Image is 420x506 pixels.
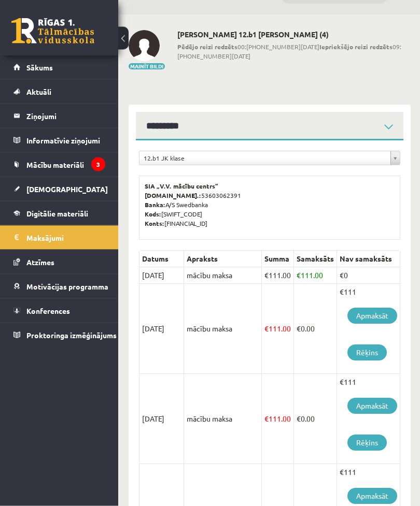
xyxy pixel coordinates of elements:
[184,374,261,465] td: mācību maksa
[347,435,387,451] a: Rēķins
[13,226,105,250] a: Maksājumi
[337,374,400,465] td: €111
[26,226,105,250] legend: Maksājumi
[13,128,105,152] a: Informatīvie ziņojumi3
[13,299,105,323] a: Konferences
[145,192,201,200] b: [DOMAIN_NAME].:
[264,324,269,334] span: €
[264,271,269,280] span: €
[13,274,105,298] a: Motivācijas programma
[139,268,184,284] td: [DATE]
[261,284,293,374] td: 111.00
[319,43,393,51] b: Iepriekšējo reizi redzēts
[26,184,108,194] span: [DEMOGRAPHIC_DATA]
[13,153,105,177] a: Mācību materiāli
[129,64,165,70] button: Mainīt bildi
[337,284,400,374] td: €111
[177,31,411,39] h2: [PERSON_NAME] 12.b1 [PERSON_NAME] (4)
[145,201,165,209] b: Banka:
[347,345,387,361] a: Rēķins
[139,374,184,465] td: [DATE]
[139,152,400,165] a: 12.b1 JK klase
[261,374,293,465] td: 111.00
[91,157,105,171] i: 3
[145,220,164,228] b: Konts:
[13,250,105,274] a: Atzīmes
[13,80,105,104] a: Aktuāli
[337,251,400,268] th: Nav samaksāts
[26,257,54,267] span: Atzīmes
[145,182,395,228] p: 53603062391 A/S Swedbanka [SWIFT_CODE] [FINANCIAL_ID]
[26,128,105,152] legend: Informatīvie ziņojumi
[297,271,301,280] span: €
[261,268,293,284] td: 111.00
[13,201,105,225] a: Digitālie materiāli
[347,398,397,414] a: Apmaksāt
[337,268,400,284] td: €0
[26,63,53,72] span: Sākums
[13,55,105,79] a: Sākums
[26,330,117,340] span: Proktoringa izmēģinājums
[11,18,94,44] a: Rīgas 1. Tālmācības vidusskola
[264,414,269,424] span: €
[26,87,51,96] span: Aktuāli
[347,308,397,324] a: Apmaksāt
[293,374,337,465] td: 0.00
[139,251,184,268] th: Datums
[347,488,397,504] a: Apmaksāt
[293,251,337,268] th: Samaksāts
[13,177,105,201] a: [DEMOGRAPHIC_DATA]
[26,160,84,169] span: Mācību materiāli
[177,42,411,61] span: 00:[PHONE_NUMBER][DATE] 09:[PHONE_NUMBER][DATE]
[184,284,261,374] td: mācību maksa
[293,268,337,284] td: 111.00
[297,324,301,334] span: €
[177,43,237,51] b: Pēdējo reizi redzēts
[129,31,160,62] img: Daniels Feofanovs
[297,414,301,424] span: €
[139,284,184,374] td: [DATE]
[145,210,161,219] b: Kods:
[26,282,108,291] span: Motivācijas programma
[293,284,337,374] td: 0.00
[145,182,219,191] b: SIA „V.V. mācību centrs”
[261,251,293,268] th: Summa
[184,268,261,284] td: mācību maksa
[13,104,105,128] a: Ziņojumi
[144,152,386,165] span: 12.b1 JK klase
[184,251,261,268] th: Apraksts
[13,323,105,347] a: Proktoringa izmēģinājums
[26,306,70,315] span: Konferences
[26,104,105,128] legend: Ziņojumi
[26,209,88,218] span: Digitālie materiāli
